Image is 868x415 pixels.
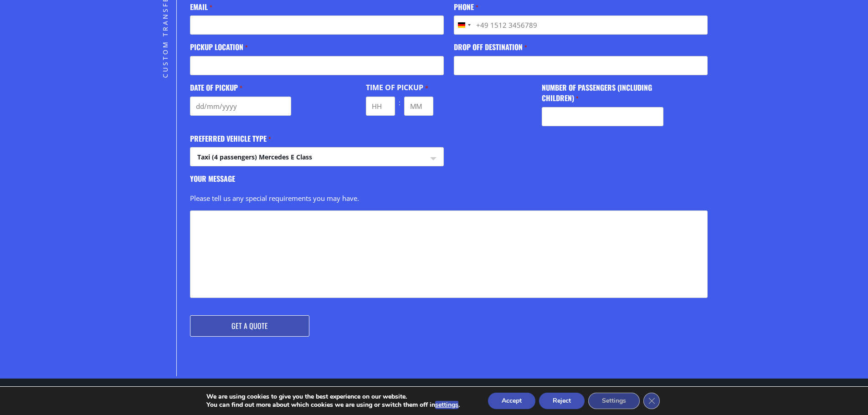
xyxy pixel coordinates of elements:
[190,174,235,184] label: Your message
[542,82,663,103] label: Number of passengers (including children)
[588,393,640,409] button: Settings
[454,42,527,52] label: Drop off destination
[488,393,535,409] button: Accept
[190,133,271,144] label: Preferred vehicle type
[190,2,212,12] label: Email
[404,97,433,116] input: MM
[190,188,707,210] div: Please tell us any special requirements you may have.
[454,15,707,35] input: +49 1512 3456789
[366,82,428,93] legend: Time of Pickup
[395,97,404,109] div: :
[435,401,458,409] button: settings
[366,97,395,116] input: HH
[206,401,460,409] p: You can find out more about which cookies we are using or switch them off in .
[190,315,309,337] input: Get a Quote
[454,2,478,12] label: Phone
[643,393,660,409] button: Close GDPR Cookie Banner
[206,393,460,401] p: We are using cookies to give you the best experience on our website.
[539,393,585,409] button: Reject
[190,42,247,52] label: Pickup location
[454,16,473,34] button: Selected country
[190,82,242,93] label: Date of Pickup
[190,97,291,116] input: dd/mm/yyyy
